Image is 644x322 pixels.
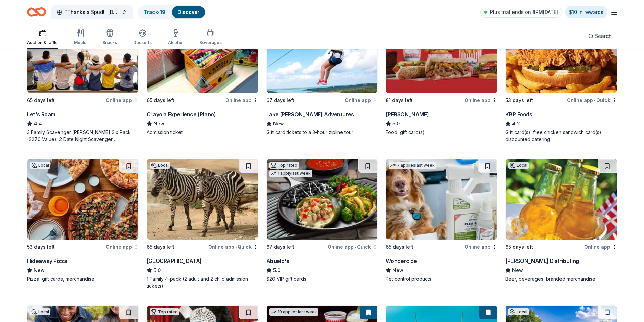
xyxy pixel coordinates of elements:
[386,159,497,282] a: Image for Wondercide7 applieslast week65 days leftOnline appWondercideNewPet control products
[512,120,520,128] span: 4.2
[153,266,161,274] span: 5.0
[505,96,533,104] div: 53 days left
[266,276,378,282] div: $20 VIP gift cards
[27,12,139,143] a: Image for Let's Roam2 applieslast week65 days leftOnline appLet's Roam4.43 Family Scavenger [PERS...
[266,243,294,251] div: 67 days left
[27,159,138,240] img: Image for Hideaway Pizza
[512,266,523,274] span: New
[386,13,497,93] img: Image for Portillo's
[506,159,617,240] img: Image for Andrews Distributing
[147,159,258,289] a: Image for San Antonio ZooLocal65 days leftOnline app•Quick[GEOGRAPHIC_DATA]5.01 Family 4-pack (2 ...
[147,243,174,251] div: 65 days left
[74,40,86,45] div: Meals
[147,110,216,118] div: Crayola Experience (Plano)
[273,120,284,128] span: New
[102,26,117,49] button: Snacks
[386,110,429,118] div: [PERSON_NAME]
[177,9,199,15] a: Discover
[266,110,354,118] div: Lake [PERSON_NAME] Adventures
[273,266,280,274] span: 5.0
[505,12,617,143] a: Image for KBP Foods4 applieslast week53 days leftOnline app•QuickKBP Foods4.2Gift card(s), free c...
[386,12,497,136] a: Image for Portillo'sTop rated6 applieslast week81 days leftOnline app[PERSON_NAME]5.0Food, gift c...
[138,5,206,19] button: Track· 19Discover
[199,40,222,45] div: Beverages
[199,26,222,49] button: Beverages
[34,120,42,128] span: 4.4
[34,266,45,274] span: New
[386,129,497,136] div: Food, gift card(s)
[508,162,529,169] div: Local
[269,170,312,177] div: 1 apply last week
[27,26,58,49] button: Auction & raffle
[30,162,50,169] div: Local
[133,26,152,49] button: Desserts
[386,96,413,104] div: 81 days left
[505,110,532,118] div: KBP Foods
[392,266,403,274] span: New
[147,159,258,240] img: Image for San Antonio Zoo
[267,159,378,240] img: Image for Abuelo's
[386,243,413,251] div: 65 days left
[147,257,202,265] div: [GEOGRAPHIC_DATA]
[65,8,119,16] span: “Thanks a Spud!” [DATE] Luncheon & Gift Giveaway
[27,243,55,251] div: 53 days left
[508,308,529,315] div: Local
[147,276,258,289] div: 1 Family 4-pack (2 adult and 2 child admission tickets)
[147,129,258,136] div: Admission ticket
[386,159,497,240] img: Image for Wondercide
[595,32,612,40] span: Search
[389,162,436,169] div: 7 applies last week
[266,129,378,136] div: Gift card tickets to a 3-hour zipline tour
[505,243,533,251] div: 65 days left
[106,96,139,104] div: Online app
[269,308,318,316] div: 10 applies last week
[106,243,139,251] div: Online app
[269,162,299,169] div: Top rated
[208,243,258,251] div: Online app Quick
[30,308,50,315] div: Local
[144,9,165,15] a: Track· 19
[464,96,497,104] div: Online app
[355,244,356,250] span: •
[27,257,67,265] div: Hideaway Pizza
[505,276,617,282] div: Beer, beverages, branded merchandise
[266,96,294,104] div: 67 days left
[150,308,179,315] div: Top rated
[567,96,617,104] div: Online app Quick
[583,29,617,43] button: Search
[480,7,562,18] a: Plus trial ends on 8PM[DATE]
[225,96,258,104] div: Online app
[386,257,417,265] div: Wondercide
[147,12,258,136] a: Image for Crayola Experience (Plano)Local65 days leftOnline appCrayola Experience (Plano)NewAdmis...
[133,40,152,45] div: Desserts
[505,159,617,282] a: Image for Andrews DistributingLocal65 days leftOnline app[PERSON_NAME] DistributingNewBeer, bever...
[505,257,579,265] div: [PERSON_NAME] Distributing
[27,13,138,93] img: Image for Let's Roam
[27,40,58,45] div: Auction & raffle
[490,8,558,16] span: Plus trial ends on 8PM[DATE]
[150,162,170,169] div: Local
[328,243,378,251] div: Online app Quick
[74,26,86,49] button: Meals
[584,243,617,251] div: Online app
[267,13,378,93] img: Image for Lake Travis Zipline Adventures
[102,40,117,45] div: Snacks
[565,6,607,18] a: $10 in rewards
[235,244,237,250] span: •
[594,98,595,103] span: •
[153,120,164,128] span: New
[266,12,378,136] a: Image for Lake Travis Zipline AdventuresLocal67 days leftOnline appLake [PERSON_NAME] AdventuresN...
[51,5,133,19] button: “Thanks a Spud!” [DATE] Luncheon & Gift Giveaway
[147,13,258,93] img: Image for Crayola Experience (Plano)
[147,96,174,104] div: 65 days left
[27,159,139,282] a: Image for Hideaway PizzaLocal53 days leftOnline appHideaway PizzaNewPizza, gift cards, merchandise
[266,159,378,282] a: Image for Abuelo's Top rated1 applylast week67 days leftOnline app•QuickAbuelo's5.0$20 VIP gift c...
[168,26,183,49] button: Alcohol
[464,243,497,251] div: Online app
[505,129,617,143] div: Gift card(s), free chicken sandwich card(s), discounted catering
[392,120,400,128] span: 5.0
[168,40,183,45] div: Alcohol
[27,110,55,118] div: Let's Roam
[27,96,55,104] div: 65 days left
[27,129,139,143] div: 3 Family Scavenger [PERSON_NAME] Six Pack ($270 Value), 2 Date Night Scavenger [PERSON_NAME] Two ...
